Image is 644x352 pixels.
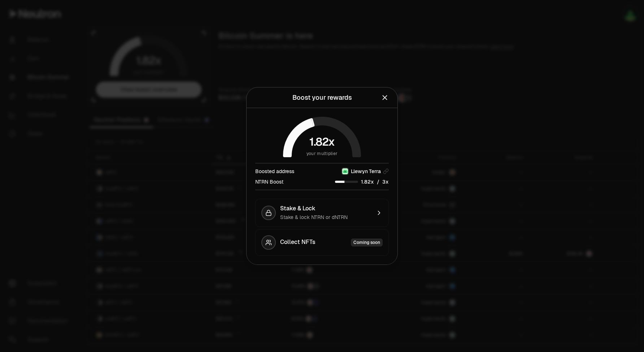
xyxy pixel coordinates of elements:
[255,178,283,185] div: NTRN Boost
[381,93,389,103] button: Close
[306,150,338,157] span: your multiplier
[335,178,389,185] div: /
[341,168,389,175] button: LeapLlewyn Terra
[280,205,316,212] span: Stake & Lock
[280,214,348,220] span: Stake & lock NTRN or dNTRN
[292,93,352,103] div: Boost your rewards
[351,168,381,175] span: Llewyn Terra
[255,168,294,175] div: Boosted address
[351,239,383,246] div: Coming soon
[255,199,389,227] button: Stake & LockStake & lock NTRN or dNTRN
[280,239,316,246] span: Collect NFTs
[255,229,389,256] button: Collect NFTsComing soon
[342,168,348,174] img: Leap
